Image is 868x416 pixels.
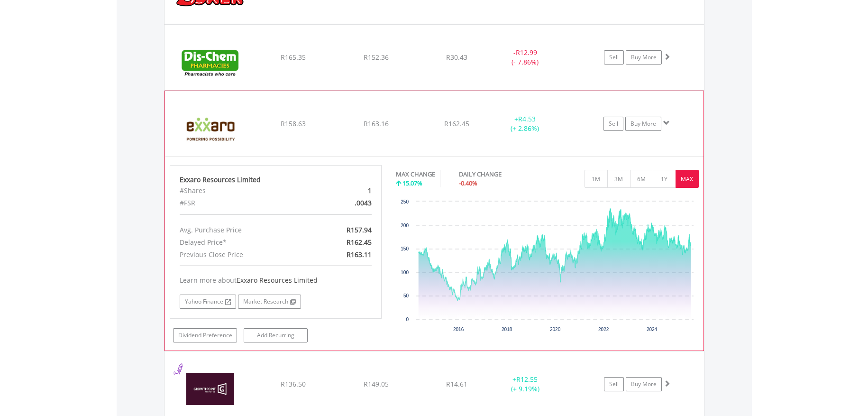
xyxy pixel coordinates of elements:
[403,293,409,298] text: 50
[364,53,389,62] span: R152.36
[516,375,538,384] span: R12.55
[401,246,409,251] text: 150
[180,175,372,185] div: Exxaro Resources Limited
[625,117,661,131] a: Buy More
[518,114,536,123] span: R4.53
[170,103,251,154] img: EQU.ZA.EXX.png
[401,199,409,204] text: 250
[626,377,662,391] a: Buy More
[676,170,699,188] button: MAX
[364,379,389,388] span: R149.05
[598,327,609,332] text: 2022
[169,363,251,415] img: EQU.ZA.GRT.png
[516,48,537,57] span: R12.99
[173,249,310,261] div: Previous Close Price
[550,327,561,332] text: 2020
[238,295,301,309] a: Market Research
[604,377,624,391] a: Sell
[244,328,308,342] a: Add Recurring
[396,170,435,179] div: MAX CHANGE
[237,276,318,285] span: Exxaro Resources Limited
[459,179,477,187] span: -0.40%
[453,327,464,332] text: 2016
[173,185,310,197] div: #Shares
[173,236,310,249] div: Delayed Price*
[180,295,236,309] a: Yahoo Finance
[502,327,512,332] text: 2018
[310,197,379,209] div: .0043
[406,317,409,322] text: 0
[347,250,372,259] span: R163.11
[169,37,251,88] img: EQU.ZA.DCP.png
[585,170,608,188] button: 1M
[459,170,535,179] div: DAILY CHANGE
[347,238,372,247] span: R162.45
[281,119,306,128] span: R158.63
[281,53,306,62] span: R165.35
[173,328,237,342] a: Dividend Preference
[653,170,676,188] button: 1Y
[446,53,467,62] span: R30.43
[489,114,560,133] div: + (+ 2.86%)
[444,119,469,128] span: R162.45
[402,179,422,187] span: 15.07%
[401,270,409,275] text: 100
[647,327,658,332] text: 2024
[364,119,389,128] span: R163.16
[173,224,310,236] div: Avg. Purchase Price
[401,223,409,228] text: 200
[607,170,630,188] button: 3M
[626,50,662,65] a: Buy More
[173,197,310,209] div: #FSR
[281,379,306,388] span: R136.50
[180,276,372,285] div: Learn more about
[347,225,372,234] span: R157.94
[603,117,623,131] a: Sell
[630,170,653,188] button: 6M
[490,48,561,67] div: - (- 7.86%)
[396,197,699,339] div: Chart. Highcharts interactive chart.
[604,50,624,65] a: Sell
[396,197,698,339] svg: Interactive chart
[446,379,467,388] span: R14.61
[490,375,561,394] div: + (+ 9.19%)
[310,185,379,197] div: 1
